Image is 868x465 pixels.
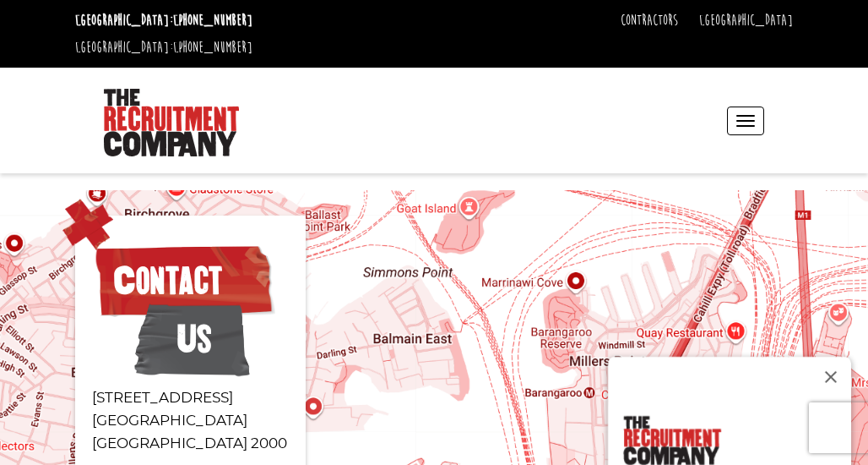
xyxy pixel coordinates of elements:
[104,89,239,156] img: The Recruitment Company
[92,386,289,456] p: [STREET_ADDRESS] [GEOGRAPHIC_DATA] [GEOGRAPHIC_DATA] 2000
[71,7,257,34] li: [GEOGRAPHIC_DATA]:
[699,11,793,30] a: [GEOGRAPHIC_DATA]
[71,34,257,61] li: [GEOGRAPHIC_DATA]:
[621,11,678,30] a: Contractors
[173,11,252,30] a: [PHONE_NUMBER]
[92,238,275,323] span: Contact
[134,297,250,381] span: Us
[173,38,252,57] a: [PHONE_NUMBER]
[811,357,851,397] button: Close
[623,416,721,465] img: the-recruitment-company.png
